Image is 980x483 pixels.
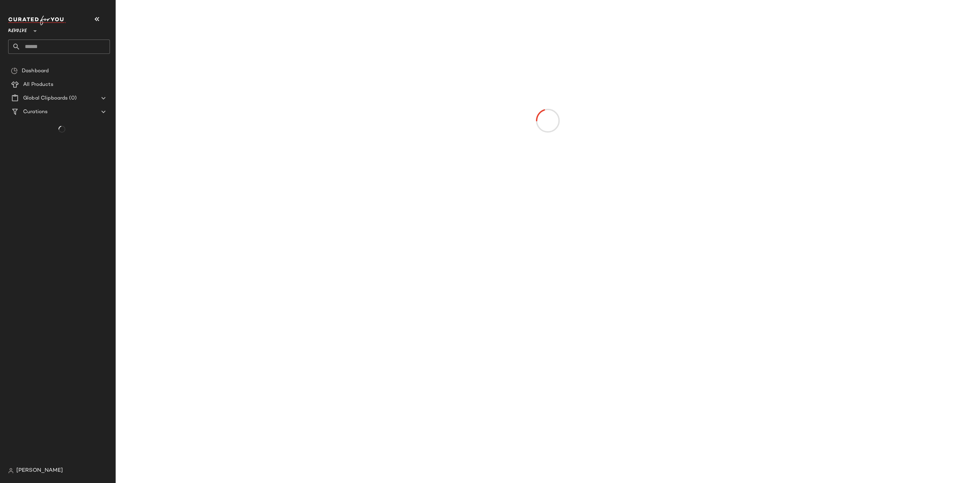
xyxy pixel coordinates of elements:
span: [PERSON_NAME] [16,467,63,475]
img: svg%3e [8,468,14,473]
span: Dashboard [22,67,49,75]
img: svg%3e [11,67,18,74]
span: All Products [23,81,53,89]
span: Revolve [8,23,27,35]
img: cfy_white_logo.C9jOOHJF.svg [8,16,66,25]
span: Global Clipboards [23,94,68,102]
span: Curations [23,108,48,116]
span: (0) [68,94,76,102]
